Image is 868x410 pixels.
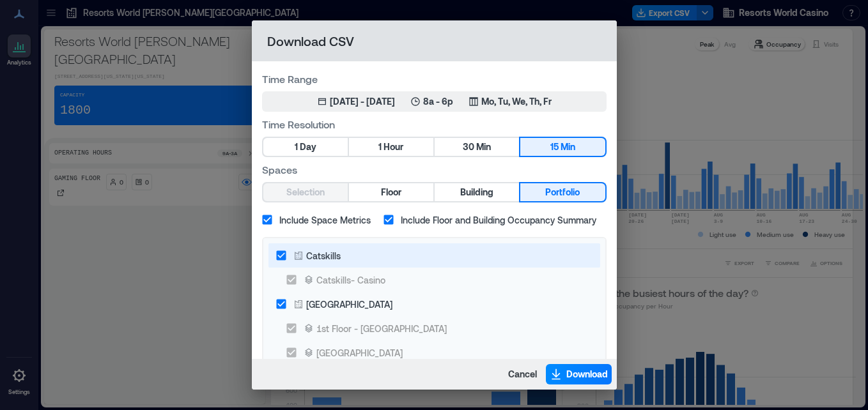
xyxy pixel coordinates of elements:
[262,117,607,132] label: Time Resolution
[460,185,493,201] span: Building
[550,139,559,155] span: 15
[306,298,392,311] div: [GEOGRAPHIC_DATA]
[423,95,453,108] p: 8a - 6p
[279,213,371,227] span: Include Space Metrics
[566,368,608,381] span: Download
[300,139,316,155] span: Day
[463,139,474,155] span: 30
[349,183,433,201] button: Floor
[520,138,605,156] button: 15 Min
[306,249,341,262] div: Catskills
[520,183,605,201] button: Portfolio
[349,138,433,156] button: 1 Hour
[381,185,401,201] span: Floor
[263,138,348,156] button: 1 Day
[316,273,385,287] div: Catskills- Casino
[508,368,537,381] span: Cancel
[435,183,519,201] button: Building
[476,139,491,155] span: Min
[401,213,596,227] span: Include Floor and Building Occupancy Summary
[316,322,447,335] div: 1st Floor - [GEOGRAPHIC_DATA]
[316,346,403,360] div: [GEOGRAPHIC_DATA]
[330,95,395,108] div: [DATE] - [DATE]
[481,95,552,108] p: Mo, Tu, We, Th, Fr
[262,91,607,112] button: [DATE] - [DATE]8a - 6pMo, Tu, We, Th, Fr
[262,162,607,177] label: Spaces
[384,139,403,155] span: Hour
[295,139,298,155] span: 1
[504,364,541,384] button: Cancel
[561,139,575,155] span: Min
[435,138,519,156] button: 30 Min
[545,185,580,201] span: Portfolio
[252,20,617,61] h2: Download CSV
[546,364,612,384] button: Download
[262,72,607,86] label: Time Range
[378,139,382,155] span: 1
